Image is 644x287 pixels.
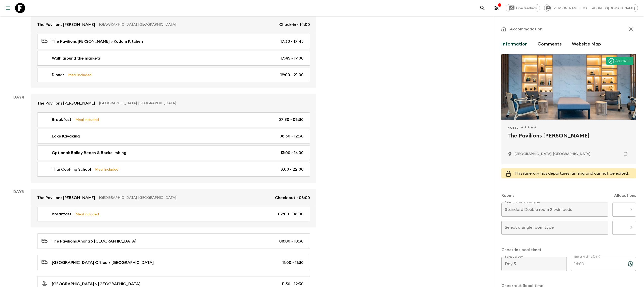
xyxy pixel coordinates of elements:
p: [GEOGRAPHIC_DATA], [GEOGRAPHIC_DATA] [99,195,271,200]
a: Optional: Railay Beach & Rockclimbing13:00 - 16:00 [37,146,310,160]
p: 08:30 - 12:30 [279,133,304,139]
p: [GEOGRAPHIC_DATA] Office > [GEOGRAPHIC_DATA] [52,260,154,266]
span: This itinerary has departures running and cannot be edited. [514,171,629,175]
a: Walk around the markets17:45 - 19:00 [37,51,310,66]
p: The Pavilions [PERSON_NAME] [37,100,95,106]
p: [GEOGRAPHIC_DATA], [GEOGRAPHIC_DATA] [99,22,275,27]
p: 19:00 - 21:00 [280,72,304,78]
a: [GEOGRAPHIC_DATA] Office > [GEOGRAPHIC_DATA]11:00 - 11:30 [37,255,310,270]
p: Walk around the markets [52,55,101,61]
p: 07:00 - 08:00 [278,211,304,217]
p: Breakfast [52,211,71,217]
a: The Pavilions [PERSON_NAME][GEOGRAPHIC_DATA], [GEOGRAPHIC_DATA]Check-out - 08:00 [31,189,316,207]
button: search adventures [477,3,488,13]
span: Give feedback [513,6,540,10]
p: Approved [615,58,630,63]
p: Optional: Railay Beach & Rockclimbing [52,150,126,156]
div: Photo of The Pavilions Anana Krabi [501,54,636,120]
h2: The Pavilions [PERSON_NAME] [507,132,630,148]
a: BreakfastMeal Included07:30 - 08:30 [37,112,310,127]
p: The Pavilions [PERSON_NAME] [37,22,95,28]
p: [GEOGRAPHIC_DATA], [GEOGRAPHIC_DATA] [99,101,306,106]
span: [PERSON_NAME][EMAIL_ADDRESS][DOMAIN_NAME] [550,6,638,10]
p: Accommodation [510,26,542,32]
a: Thai Cooking SchoolMeal Included18:00 - 22:00 [37,162,310,177]
div: [PERSON_NAME][EMAIL_ADDRESS][DOMAIN_NAME] [544,4,638,12]
p: Check-in (local time) [501,247,636,253]
p: Check-in - 14:00 [279,22,310,28]
a: Give feedback [506,4,540,12]
p: Dinner [52,72,64,78]
a: The Pavilions [PERSON_NAME][GEOGRAPHIC_DATA], [GEOGRAPHIC_DATA]Check-in - 14:00 [31,16,316,34]
a: DinnerMeal Included19:00 - 21:00 [37,68,310,82]
p: Allocations [614,193,636,199]
button: Website Map [572,38,601,50]
p: 18:00 - 22:00 [279,166,304,172]
label: Enter a time (24h) [574,255,600,259]
span: Hotel [507,126,518,130]
p: 08:00 - 10:30 [279,238,304,244]
p: The Pavilions [PERSON_NAME] [37,195,95,201]
p: Breakfast [52,117,71,123]
p: Day 4 [6,94,31,100]
p: Day 5 [6,189,31,195]
p: 07:30 - 08:30 [278,117,304,123]
a: The Pavilions [PERSON_NAME] > Kodam Kitchen17:30 - 17:45 [37,34,310,49]
a: The Pavilions [PERSON_NAME][GEOGRAPHIC_DATA], [GEOGRAPHIC_DATA] [31,94,316,112]
label: Select a day [505,255,523,259]
p: 17:30 - 17:45 [280,38,304,44]
p: Check-out - 08:00 [275,195,310,201]
p: Lake Kayaking [52,133,80,139]
p: 11:30 - 12:30 [281,281,304,287]
p: 13:00 - 16:00 [280,150,304,156]
p: The Pavilions Anana > [GEOGRAPHIC_DATA] [52,238,136,244]
input: hh:mm [571,257,624,271]
button: Comments [538,38,562,50]
p: Meal Included [75,211,99,217]
a: BreakfastMeal Included07:00 - 08:00 [37,207,310,221]
p: Meal Included [75,117,99,122]
p: 11:00 - 11:30 [282,260,304,266]
p: Ao Nang, Thailand [514,152,590,157]
label: Select a twin room type [505,200,540,205]
p: The Pavilions [PERSON_NAME] > Kodam Kitchen [52,38,143,44]
a: Lake Kayaking08:30 - 12:30 [37,129,310,143]
p: [GEOGRAPHIC_DATA] > [GEOGRAPHIC_DATA] [52,281,140,287]
p: Rooms [501,193,514,199]
p: Meal Included [95,167,118,172]
p: 17:45 - 19:00 [280,55,304,61]
a: The Pavilions Anana > [GEOGRAPHIC_DATA]08:00 - 10:30 [37,233,310,249]
button: Information [501,38,528,50]
p: Thai Cooking School [52,166,91,172]
p: Meal Included [68,72,92,78]
button: menu [3,3,13,13]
